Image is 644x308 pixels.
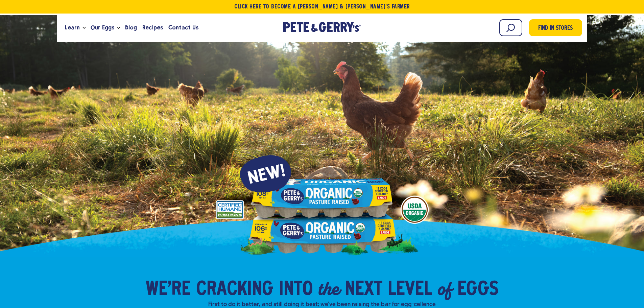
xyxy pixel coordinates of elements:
[122,19,140,37] a: Blog
[82,27,86,29] button: Open the dropdown menu for Learn
[140,19,166,37] a: Recipes
[146,280,191,300] span: We’re
[529,19,582,36] a: Find in Stores
[91,23,114,32] span: Our Eggs
[62,19,82,37] a: Learn
[457,280,499,300] span: Eggs​
[117,27,120,29] button: Open the dropdown menu for Our Eggs
[88,19,117,37] a: Our Eggs
[538,24,573,33] span: Find in Stores
[318,276,339,301] em: the
[437,276,452,301] em: of
[499,19,522,36] input: Search
[166,19,201,37] a: Contact Us
[125,23,137,32] span: Blog
[196,280,273,300] span: Cracking
[345,280,382,300] span: Next
[142,23,163,32] span: Recipes
[168,23,198,32] span: Contact Us
[65,23,80,32] span: Learn
[388,280,432,300] span: Level
[279,280,313,300] span: into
